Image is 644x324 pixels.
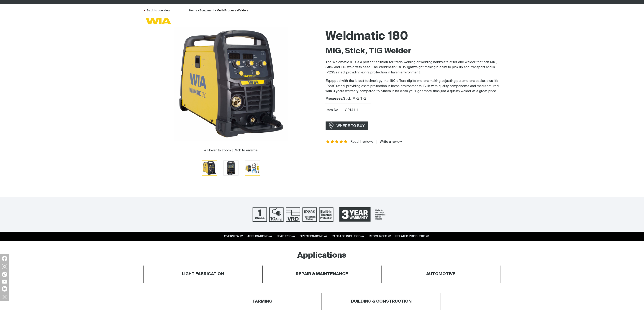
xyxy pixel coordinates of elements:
strong: Processes: [326,97,343,100]
a: APPLICATIONS /// [248,235,272,238]
a: RELATED PRODUCTS /// [396,235,429,238]
span: CP141-1 [345,108,358,112]
img: Weldmatic 180 [174,27,288,141]
button: Go to slide 2 [223,161,239,176]
img: 10 Amp Supply Plug [269,207,284,222]
h4: FARMING [253,299,272,304]
h2: Applications [298,251,347,261]
a: WHERE TO BUY [326,122,368,130]
img: TikTok [2,272,7,277]
img: LinkedIn [2,286,7,292]
h4: AUTOMOTIVE [426,272,456,277]
a: Multi-Process Welders [217,9,249,12]
img: YouTube [2,280,7,284]
img: hide socials [1,293,8,301]
button: Hover to zoom | Click to enlarge [201,148,260,153]
a: OVERVIEW /// [224,235,243,238]
div: Stick, MIG, TIG [326,96,501,101]
a: PACKAGE INCLUDES /// [332,235,364,238]
img: Weldmatic 180 [202,161,217,175]
a: Read 1 reviews [350,140,374,144]
p: Equipped with the latest technology, the 180 offers digital meters making adjusting parameters ea... [326,78,501,94]
h2: MIG, Stick, TIG Welder [326,46,501,56]
h4: BUILDING & CONSTRUCTION [351,299,412,304]
span: Item No. [326,108,344,113]
a: Equipment [200,9,214,12]
img: Built In Thermal Protection [319,207,334,222]
a: RESOURCES /// [369,235,391,238]
img: IP23S Protection Rating [303,207,317,222]
img: Voltage Reduction Device [286,207,300,222]
h4: LIGHT FABRICATION [182,272,224,277]
span: WHERE TO BUY [334,122,368,130]
img: Facebook [2,256,7,261]
h4: REPAIR & MAINTENANCE [296,272,348,277]
span: Rating: 5 [326,140,348,143]
a: 3 Year Warranty [336,205,391,224]
img: Weldmatic 180 [224,161,238,175]
a: FEATURES /// [277,235,295,238]
a: Back to overview [144,9,170,12]
nav: Breadcrumb [189,8,249,13]
a: SPECIFICATIONS /// [300,235,327,238]
p: The Weldmatic 180 is a perfect solution for trade welding or welding hobbyists after one welder t... [326,60,501,75]
button: Go to slide 3 [245,161,260,176]
img: Weldmatic 180 [245,161,260,175]
a: Write a review [376,140,402,144]
button: Go to slide 1 [202,161,217,176]
a: Home [189,9,197,12]
img: Instagram [2,264,7,269]
h1: Weldmatic 180 [326,29,501,44]
img: Single Phase [253,207,267,222]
